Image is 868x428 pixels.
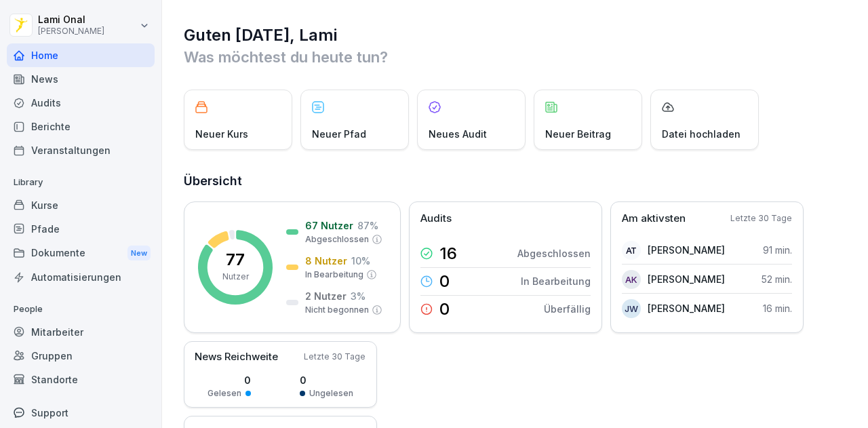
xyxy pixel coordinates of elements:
[7,241,155,266] div: Dokumente
[762,272,792,286] p: 52 min.
[622,211,686,227] p: Am aktivsten
[730,212,792,225] p: Letzte 30 Tage
[7,67,155,91] a: News
[622,241,641,260] div: AT
[7,344,155,368] a: Gruppen
[305,218,353,233] p: 67 Nutzer
[305,254,347,268] p: 8 Nutzer
[305,233,369,246] p: Abgeschlossen
[7,320,155,344] a: Mitarbeiter
[304,351,366,363] p: Letzte 30 Tage
[439,246,457,262] p: 16
[7,265,155,289] a: Automatisierungen
[38,26,104,36] p: [PERSON_NAME]
[7,172,155,193] p: Library
[300,373,353,387] p: 0
[7,241,155,266] a: DokumenteNew
[7,115,155,138] a: Berichte
[648,243,725,257] p: [PERSON_NAME]
[439,301,450,317] p: 0
[208,387,241,400] p: Gelesen
[7,138,155,162] a: Veranstaltungen
[7,193,155,217] a: Kurse
[127,246,151,261] div: New
[305,269,363,281] p: In Bearbeitung
[763,301,792,315] p: 16 min.
[305,304,369,316] p: Nicht begonnen
[195,349,278,365] p: News Reichweite
[622,299,641,318] div: JW
[7,43,155,67] a: Home
[38,14,104,26] p: Lami Onal
[622,270,641,289] div: AK
[351,289,366,303] p: 3 %
[7,217,155,241] a: Pfade
[226,252,245,268] p: 77
[648,272,725,286] p: [PERSON_NAME]
[763,243,792,257] p: 91 min.
[545,127,611,141] p: Neuer Beitrag
[208,373,251,387] p: 0
[357,218,378,233] p: 87 %
[662,127,741,141] p: Datei hochladen
[312,127,366,141] p: Neuer Pfad
[305,289,347,303] p: 2 Nutzer
[7,368,155,391] a: Standorte
[7,298,155,320] p: People
[7,401,155,425] div: Support
[184,24,848,46] h1: Guten [DATE], Lami
[648,301,725,315] p: [PERSON_NAME]
[521,274,591,288] p: In Bearbeitung
[420,211,452,227] p: Audits
[429,127,487,141] p: Neues Audit
[195,127,248,141] p: Neuer Kurs
[7,91,155,115] a: Audits
[544,302,591,316] p: Überfällig
[184,46,848,68] p: Was möchtest du heute tun?
[309,387,353,400] p: Ungelesen
[351,254,370,268] p: 10 %
[184,172,848,191] h2: Übersicht
[517,246,591,260] p: Abgeschlossen
[222,271,249,283] p: Nutzer
[439,273,450,290] p: 0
